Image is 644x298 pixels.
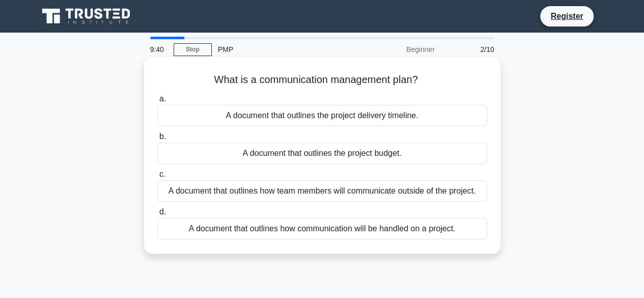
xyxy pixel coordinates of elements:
div: A document that outlines the project delivery timeline. [157,105,487,126]
span: c. [159,170,165,178]
div: 2/10 [441,39,500,60]
div: 9:40 [144,39,174,60]
span: d. [159,207,166,216]
h5: What is a communication management plan? [156,73,488,87]
span: b. [159,132,166,141]
a: Register [544,10,589,22]
div: A document that outlines the project budget. [157,143,487,164]
div: A document that outlines how team members will communicate outside of the project. [157,180,487,202]
div: PMP [212,39,352,60]
div: A document that outlines how communication will be handled on a project. [157,218,487,239]
a: Stop [174,43,212,56]
span: a. [159,94,166,103]
div: Beginner [352,39,441,60]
